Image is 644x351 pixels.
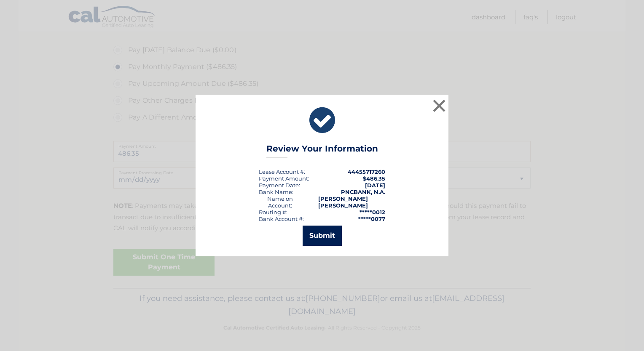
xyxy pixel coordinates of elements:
[363,175,385,182] span: $486.35
[431,97,448,114] button: ×
[348,168,385,175] strong: 44455717260
[303,226,342,246] button: Submit
[259,175,309,182] div: Payment Amount:
[259,189,293,195] div: Bank Name:
[266,144,378,158] h3: Review Your Information
[259,195,301,209] div: Name on Account:
[365,182,385,189] span: [DATE]
[318,195,368,209] strong: [PERSON_NAME] [PERSON_NAME]
[341,189,385,195] strong: PNCBANK, N.A.
[259,215,304,222] div: Bank Account #:
[259,182,300,189] div: :
[259,182,299,189] span: Payment Date
[259,168,305,175] div: Lease Account #:
[259,209,287,215] div: Routing #:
